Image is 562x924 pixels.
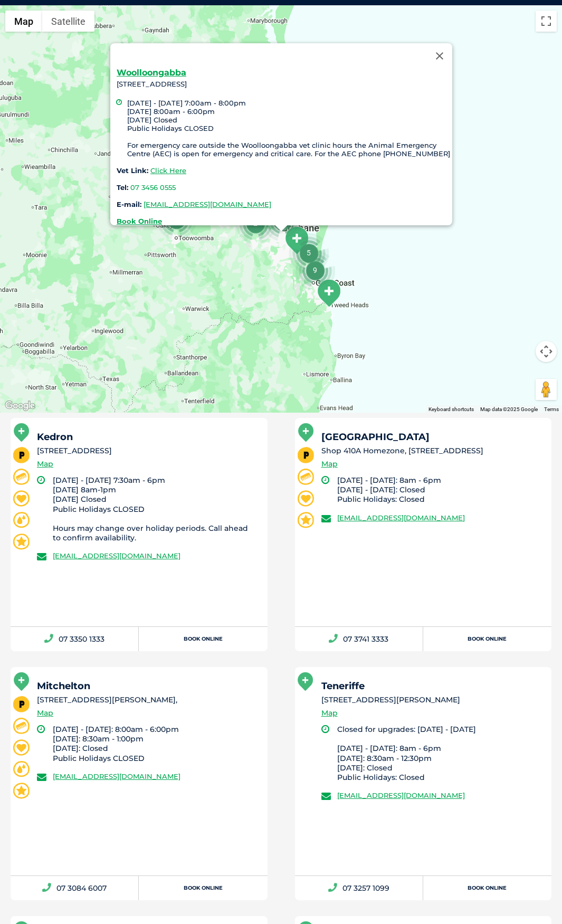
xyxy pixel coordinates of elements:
[427,43,452,69] button: Close
[544,406,559,412] a: Terms
[295,250,335,290] div: 9
[37,681,258,691] h5: Mitchelton
[423,627,551,651] a: Book Online
[37,694,258,706] li: [STREET_ADDRESS][PERSON_NAME],
[321,458,338,470] a: Map
[321,445,542,456] li: Shop 410A Homezone, [STREET_ADDRESS]
[139,627,267,651] a: Book Online
[37,445,258,456] li: [STREET_ADDRESS]
[117,200,141,208] strong: E-mail:
[53,551,180,560] a: [EMAIL_ADDRESS][DOMAIN_NAME]
[316,279,342,308] div: Tweed Heads
[139,876,267,900] a: Book Online
[37,458,53,470] a: Map
[321,694,542,706] li: [STREET_ADDRESS][PERSON_NAME]
[53,725,258,763] li: [DATE] - [DATE]: 8:00am - 6:00pm [DATE]: 8:30am - 1:00pm [DATE]: Closed Public Holidays CLOSED
[5,11,42,32] button: Show street map
[428,406,474,413] button: Keyboard shortcuts
[117,69,452,225] div: [STREET_ADDRESS]
[3,399,37,413] a: Open this area in Google Maps (opens a new window)
[295,876,423,900] a: 07 3257 1099
[337,475,542,504] li: [DATE] - [DATE]: 8am - 6pm [DATE] - [DATE]: Closed Public Holidays: Closed
[117,166,148,175] strong: Vet Link:
[53,475,258,542] li: [DATE] - [DATE] 7:30am - 6pm [DATE] 8am-1pm [DATE] Closed Public Holidays CLOSED Hours may change...
[150,166,186,175] a: Click Here
[480,406,538,412] span: Map data ©2025 Google
[295,627,423,651] a: 07 3741 3333
[536,379,557,400] button: Drag Pegman onto the map to open Street View
[283,226,310,255] div: Beenleigh
[337,513,465,522] a: [EMAIL_ADDRESS][DOMAIN_NAME]
[130,183,176,192] a: 07 3456 0555
[53,772,180,780] a: [EMAIL_ADDRESS][DOMAIN_NAME]
[337,791,465,799] a: [EMAIL_ADDRESS][DOMAIN_NAME]
[321,432,542,442] h5: [GEOGRAPHIC_DATA]
[423,876,551,900] a: Book Online
[289,233,329,273] div: 5
[536,341,557,362] button: Map camera controls
[117,183,128,192] strong: Tel:
[144,200,271,208] a: [EMAIL_ADDRESS][DOMAIN_NAME]
[11,627,139,651] a: 07 3350 1333
[117,68,186,78] a: Woolloongabba
[321,707,338,719] a: Map
[321,681,542,691] h5: Teneriffe
[337,725,542,782] li: Closed for upgrades: [DATE] - [DATE] [DATE] - [DATE]: 8am - 6pm [DATE]: 8:30am - 12:30pm [DATE]: ...
[37,707,53,719] a: Map
[37,432,258,442] h5: Kedron
[11,876,139,900] a: 07 3084 6007
[3,399,37,413] img: Google
[117,217,162,225] a: Book Online
[536,11,557,32] button: Toggle fullscreen view
[42,11,94,32] button: Show satellite imagery
[127,99,452,158] li: [DATE] - [DATE] 7:00am - 8:00pm [DATE] 8:00am - 6:00pm [DATE] Closed Public Holidays CLOSED For e...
